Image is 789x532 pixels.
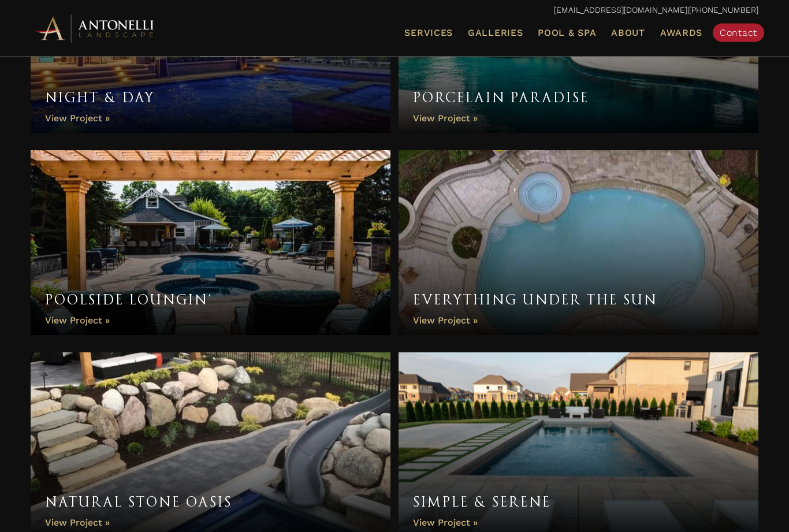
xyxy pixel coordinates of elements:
[554,5,687,14] a: [EMAIL_ADDRESS][DOMAIN_NAME]
[533,25,601,40] a: Pool & Spa
[713,24,764,42] a: Contact
[400,25,457,40] a: Services
[31,3,758,18] p: |
[31,13,158,44] img: Antonelli Horizontal Logo
[689,5,758,14] a: [PHONE_NUMBER]
[611,28,645,38] span: About
[468,27,523,38] span: Galleries
[463,25,527,40] a: Galleries
[404,28,453,38] span: Services
[656,25,707,40] a: Awards
[538,27,596,38] span: Pool & Spa
[660,27,702,38] span: Awards
[720,27,757,38] span: Contact
[606,25,650,40] a: About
